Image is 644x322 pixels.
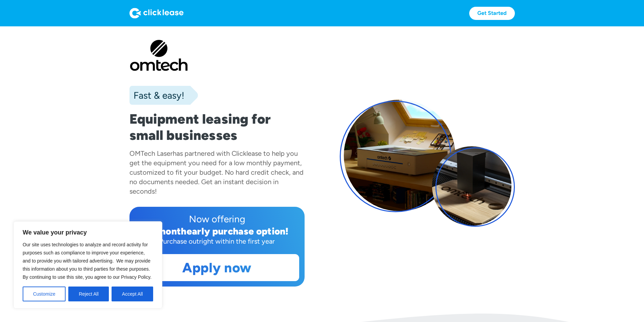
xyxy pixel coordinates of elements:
div: Purchase outright within the first year [135,237,299,246]
a: Get Started [469,7,515,20]
button: Reject All [68,287,109,301]
h1: Equipment leasing for small businesses [129,111,305,143]
div: Now offering [135,212,299,226]
span: Our site uses technologies to analyze and record activity for purposes such as compliance to impr... [23,242,151,280]
a: Apply now [135,254,299,281]
div: Fast & easy! [129,89,184,102]
div: 12 month [145,225,187,237]
button: Accept All [112,287,153,301]
div: OMTech Laser [129,149,173,157]
div: We value your privacy [14,221,162,308]
div: has partnered with Clicklease to help you get the equipment you need for a low monthly payment, c... [129,149,304,195]
img: Logo [129,8,184,19]
p: We value your privacy [23,228,153,237]
div: early purchase option! [187,225,289,237]
button: Customize [23,287,66,301]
